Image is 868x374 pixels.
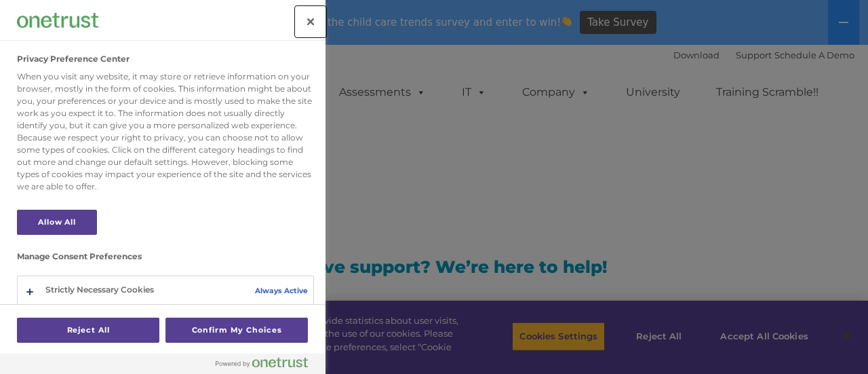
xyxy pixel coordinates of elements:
[17,7,98,34] div: Company Logo
[17,13,98,27] img: Company Logo
[216,357,319,374] a: Powered by OneTrust Opens in a new Tab
[216,357,308,368] img: Powered by OneTrust Opens in a new Tab
[17,210,97,235] button: Allow All
[165,318,308,343] button: Confirm My Choices
[17,252,314,268] h3: Manage Consent Preferences
[17,71,314,193] div: When you visit any website, it may store or retrieve information on your browser, mostly in the f...
[296,7,325,37] button: Close
[17,54,130,64] h2: Privacy Preference Center
[17,318,159,343] button: Reject All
